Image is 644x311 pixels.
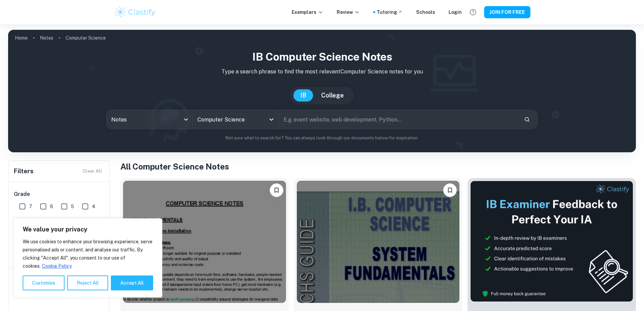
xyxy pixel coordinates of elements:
a: Notes [40,33,53,43]
img: Clastify logo [114,5,157,19]
p: Not sure what to search for? You can always look through our documents below for inspiration. [14,135,630,141]
button: JOIN FOR FREE [484,6,530,18]
h6: Grade [14,190,104,198]
span: 5 [71,203,74,210]
span: 6 [50,203,53,210]
button: Open [267,115,276,124]
a: Login [449,8,462,16]
button: Search [521,114,533,125]
p: Review [337,8,360,16]
img: Computer Science Notes example thumbnail: Computer Science Paper 1 notes [123,181,286,303]
a: Schools [416,8,435,16]
a: Tutoring [377,8,403,16]
button: Customise [23,275,65,290]
button: Accept All [111,275,153,290]
button: IB [293,89,313,102]
h1: IB Computer Science Notes [14,49,630,65]
h6: Filters [14,166,33,176]
p: Computer Science [66,34,106,42]
p: Exemplars [292,8,323,16]
h1: All Computer Science Notes [120,160,636,173]
img: Thumbnail [470,181,633,302]
button: College [314,89,351,102]
img: Computer Science Notes example thumbnail: ib cs unit 1 - System fundamentals [297,181,460,303]
a: Cookie Policy [42,263,72,269]
p: We use cookies to enhance your browsing experience, serve personalised ads or content, and analys... [23,238,153,270]
button: Help and Feedback [467,6,479,18]
div: We value your privacy [14,218,162,297]
input: E.g. event website, web development, Python... [279,110,519,129]
a: Home [15,33,28,43]
button: Please log in to bookmark exemplars [270,183,283,197]
span: 4 [92,203,95,210]
button: Reject All [67,275,108,290]
p: We value your privacy [23,225,153,234]
img: profile cover [8,30,636,152]
div: Notes [106,110,192,129]
span: 7 [29,203,32,210]
p: Type a search phrase to find the most relevant Computer Science notes for you [14,68,630,76]
button: Please log in to bookmark exemplars [443,183,457,197]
